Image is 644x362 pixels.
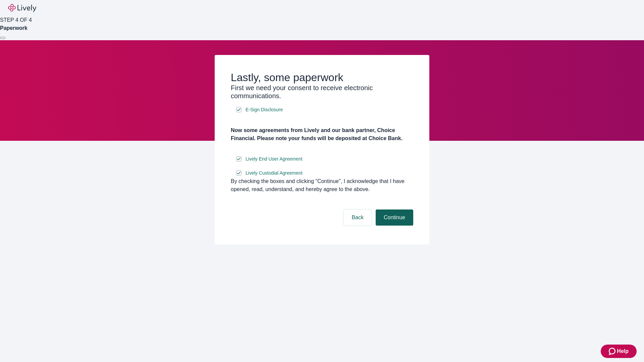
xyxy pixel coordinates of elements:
h3: First we need your consent to receive electronic communications. [231,84,413,100]
span: Lively Custodial Agreement [246,170,303,177]
button: Zendesk support iconHelp [601,345,637,358]
span: Lively End User Agreement [246,156,303,163]
a: e-sign disclosure document [244,155,304,163]
img: Lively [8,4,36,12]
h2: Lastly, some paperwork [231,71,413,84]
span: E-Sign Disclosure [246,106,283,113]
button: Back [343,209,372,226]
div: By checking the boxes and clicking “Continue", I acknowledge that I have opened, read, understand... [231,177,413,193]
span: Help [617,347,629,355]
a: e-sign disclosure document [244,169,304,177]
h4: Now some agreements from Lively and our bank partner, Choice Financial. Please note your funds wi... [231,126,413,142]
button: Continue [376,209,413,226]
svg: Zendesk support icon [609,347,617,355]
a: e-sign disclosure document [244,106,284,114]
